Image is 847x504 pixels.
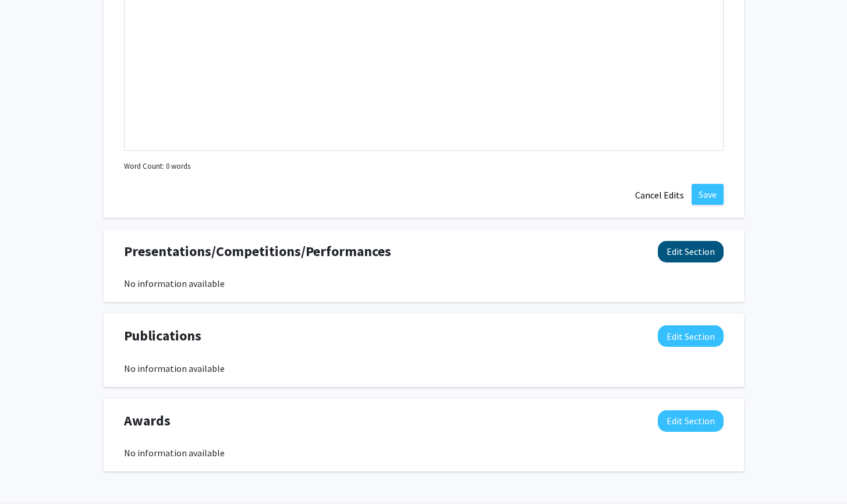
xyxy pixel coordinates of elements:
span: Presentations/Competitions/Performances [124,241,391,262]
button: Edit Presentations/Competitions/Performances [658,241,724,262]
div: No information available [124,446,724,460]
span: Publications [124,325,201,346]
button: Save [692,184,724,205]
iframe: Chat [9,452,49,495]
small: Word Count: 0 words [124,161,190,172]
span: Awards [124,410,171,431]
button: Edit Awards [658,410,724,432]
button: Cancel Edits [628,184,692,206]
div: No information available [124,361,724,375]
div: No information available [124,276,724,290]
button: Edit Publications [658,325,724,347]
